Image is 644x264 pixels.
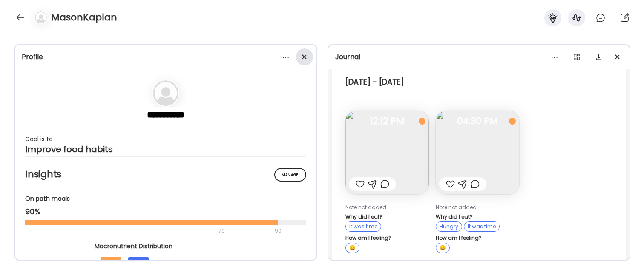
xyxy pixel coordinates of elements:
img: images%2FX0DhUmgFksZhThJTVs0hlX3P4jf2%2F1q5SkGetgnBzBzi5cRAu%2FwOtMPrRHVgbVZdXYVLiu_240 [436,111,519,194]
div: On path meals [25,194,306,203]
div: Profile [22,52,310,62]
div: Macronutrient Distribution [95,242,237,251]
div: Why did I eat? [436,214,519,220]
div: How am I feeling? [345,235,429,241]
span: Note not added [436,204,477,211]
img: bg-avatar-default.svg [35,11,47,23]
div: Why did I eat? [345,214,429,220]
div: It was time [464,221,500,232]
h4: MasonKaplan [51,11,117,24]
div: 😀 [345,243,359,253]
div: [DATE] - [DATE] [345,77,404,87]
div: 😀 [436,243,450,253]
h2: Insights [25,168,306,181]
div: It was time [345,221,381,232]
div: 90 [274,226,282,236]
div: Manage [274,168,306,182]
div: Hungry [436,221,462,232]
div: 90% [25,207,306,217]
span: 12:12 PM [345,117,429,125]
div: How am I feeling? [436,235,519,241]
img: bg-avatar-default.svg [153,80,178,106]
span: Note not added [345,204,386,211]
div: Goal is to [25,134,306,144]
div: 70 [25,226,272,236]
span: 04:30 PM [436,117,519,125]
div: Improve food habits [25,144,306,154]
img: images%2FX0DhUmgFksZhThJTVs0hlX3P4jf2%2FRGqQGyhoHQ28AoJi2tR0%2FlA3Rwa7RNdhbyhnTkeSs_240 [345,111,429,194]
div: Journal [335,52,623,62]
